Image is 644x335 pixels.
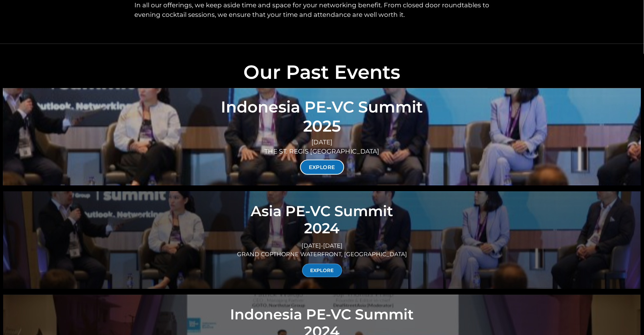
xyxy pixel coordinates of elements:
h2: Our Past Events [3,63,641,82]
h2: Asia PE-VC Summit 2024 [14,202,630,237]
p: In all our offerings, we keep aside time and space for your networking benefit. From closed door ... [135,0,510,19]
a: EXPLORE [302,263,342,277]
a: EXPLORE [300,160,344,174]
div: [DATE]-[DATE] GRAND COPTHORNE WATERFRONT, [GEOGRAPHIC_DATA] [14,242,630,259]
